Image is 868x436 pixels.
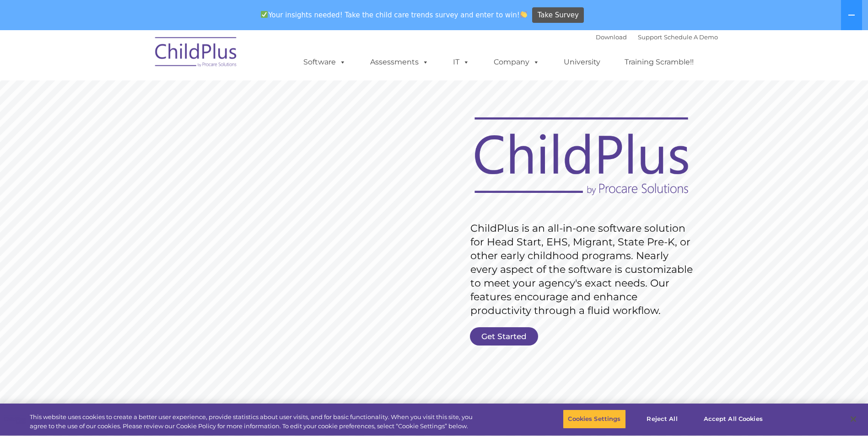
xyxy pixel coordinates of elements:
[470,222,697,318] rs-layer: ChildPlus is an all-in-one software solution for Head Start, EHS, Migrant, State Pre-K, or other ...
[596,33,718,41] font: |
[261,11,268,18] img: ✅
[151,31,242,76] img: ChildPlus by Procare Solutions
[596,33,627,41] a: Download
[485,53,549,71] a: Company
[615,53,703,71] a: Training Scramble!!
[638,33,662,41] a: Support
[257,6,531,24] span: Your insights needed! Take the child care trends survey and enter to win!
[555,53,609,71] a: University
[30,413,477,431] div: This website uses cookies to create a better user experience, provide statistics about user visit...
[470,327,538,346] a: Get Started
[520,11,527,18] img: 👏
[843,409,863,429] button: Close
[532,7,584,23] a: Take Survey
[664,33,718,41] a: Schedule A Demo
[538,7,579,23] span: Take Survey
[294,53,355,71] a: Software
[361,53,438,71] a: Assessments
[699,409,768,429] button: Accept All Cookies
[563,409,625,429] button: Cookies Settings
[444,53,479,71] a: IT
[634,409,691,429] button: Reject All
